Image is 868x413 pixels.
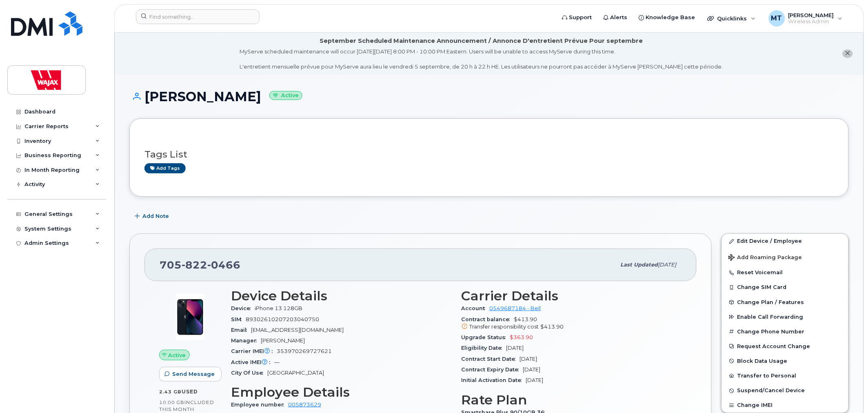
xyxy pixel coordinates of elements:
[182,259,207,271] span: 822
[722,234,848,249] a: Edit Device / Employee
[462,345,506,351] span: Eligibility Date
[231,289,452,303] h3: Device Details
[255,305,302,311] span: iPhone 13 128GB
[231,305,255,311] span: Device
[240,48,723,71] div: MyServe scheduled maintenance will occur [DATE][DATE] 8:00 PM - 10:00 PM Eastern. Users will be u...
[722,249,848,265] button: Add Roaming Package
[462,377,526,383] span: Initial Activation Date
[658,262,677,268] span: [DATE]
[269,91,302,100] small: Active
[722,280,848,295] button: Change SIM Card
[722,295,848,310] button: Change Plan / Features
[462,316,514,322] span: Contract balance
[144,163,186,173] a: Add tags
[172,370,215,378] span: Send Message
[231,348,277,354] span: Carrier IMEI
[722,310,848,324] button: Enable Call Forwarding
[510,334,533,340] span: $363.90
[722,354,848,369] button: Block Data Usage
[737,388,805,394] span: Suspend/Cancel Device
[231,327,251,333] span: Email
[129,209,176,224] button: Add Note
[129,89,849,104] h1: [PERSON_NAME]
[207,259,240,271] span: 0466
[160,259,240,271] span: 705
[159,399,214,413] span: included this month
[231,370,267,376] span: City Of Use
[159,400,184,405] span: 10.00 GB
[462,356,520,362] span: Contract Start Date
[246,316,319,322] span: 89302610207203040750
[722,398,848,413] button: Change IMEI
[462,334,510,340] span: Upgrade Status
[159,389,182,395] span: 2.43 GB
[541,324,564,330] span: $413.90
[621,262,658,268] span: Last updated
[231,385,452,400] h3: Employee Details
[277,348,332,354] span: 353970269727621
[274,359,280,365] span: —
[231,359,274,365] span: Active IMEI
[737,299,804,305] span: Change Plan / Features
[470,324,539,330] span: Transfer responsibility cost
[231,316,246,322] span: SIM
[182,389,198,395] span: used
[261,338,305,344] span: [PERSON_NAME]
[462,366,523,373] span: Contract Expiry Date
[722,369,848,383] button: Transfer to Personal
[722,339,848,354] button: Request Account Change
[251,327,344,333] span: [EMAIL_ADDRESS][DOMAIN_NAME]
[267,370,324,376] span: [GEOGRAPHIC_DATA]
[506,345,524,351] span: [DATE]
[737,314,804,320] span: Enable Call Forwarding
[490,305,541,311] a: 0549687184 - Bell
[231,338,261,344] span: Manager
[159,367,222,382] button: Send Message
[728,254,802,262] span: Add Roaming Package
[722,324,848,339] button: Change Phone Number
[523,366,541,373] span: [DATE]
[142,212,169,220] span: Add Note
[144,149,834,160] h3: Tags List
[843,49,853,58] button: close notification
[320,37,643,45] div: September Scheduled Maintenance Announcement / Annonce D'entretient Prévue Pour septembre
[462,316,682,331] span: $413.90
[526,377,544,383] span: [DATE]
[520,356,537,362] span: [DATE]
[462,393,682,407] h3: Rate Plan
[169,351,186,359] span: Active
[722,265,848,280] button: Reset Voicemail
[462,289,682,303] h3: Carrier Details
[231,402,288,408] span: Employee number
[722,383,848,398] button: Suspend/Cancel Device
[166,293,215,342] img: image20231002-3703462-1ig824h.jpeg
[462,305,490,311] span: Account
[288,402,321,408] a: 005873629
